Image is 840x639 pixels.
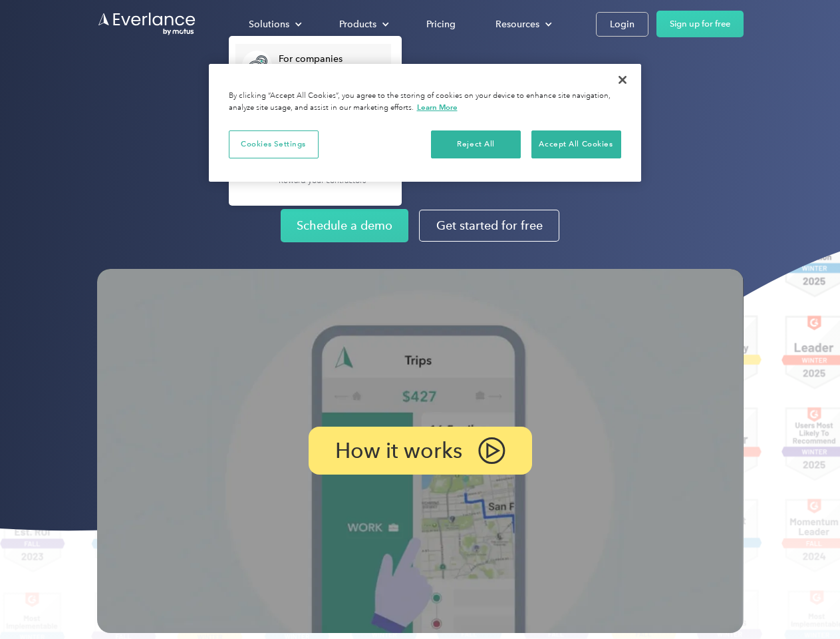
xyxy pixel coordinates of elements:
[426,16,456,33] div: Pricing
[209,64,641,182] div: Cookie banner
[419,210,559,242] a: Get started for free
[279,53,384,66] div: For companies
[229,130,319,158] button: Cookies Settings
[335,443,462,459] p: How it works
[339,16,376,33] div: Products
[326,13,400,36] div: Products
[249,16,289,33] div: Solutions
[431,130,521,158] button: Reject All
[235,44,391,87] a: For companiesEasy vehicle reimbursements
[229,36,402,206] nav: Solutions
[417,103,458,112] a: More information about your privacy, opens in a new tab
[608,65,637,95] button: Close
[98,79,165,107] input: Submit
[656,11,744,37] a: Sign up for free
[596,12,648,37] a: Login
[229,91,621,114] div: By clicking “Accept All Cookies”, you agree to the storing of cookies on your device to enhance s...
[610,16,634,33] div: Login
[209,64,641,182] div: Privacy
[281,209,408,242] a: Schedule a demo
[482,13,563,36] div: Resources
[97,11,197,37] a: Go to homepage
[495,16,539,33] div: Resources
[235,13,313,36] div: Solutions
[531,130,621,158] button: Accept All Cookies
[413,13,469,36] a: Pricing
